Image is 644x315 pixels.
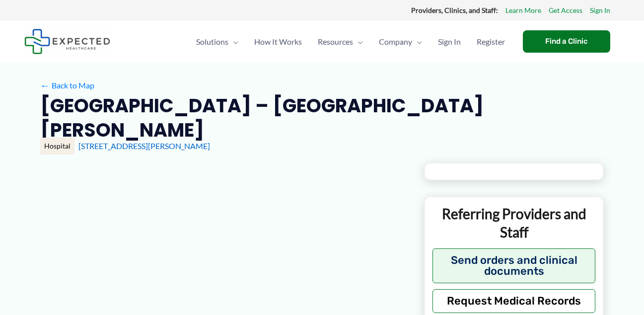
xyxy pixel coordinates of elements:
nav: Primary Site Navigation [188,24,513,59]
span: Register [477,24,505,59]
div: Hospital [40,138,74,155]
button: Send orders and clinical documents [432,248,596,283]
span: Menu Toggle [228,24,238,59]
a: How It Works [246,24,310,59]
span: Menu Toggle [412,24,422,59]
strong: Providers, Clinics, and Staff: [411,6,498,14]
button: Request Medical Records [432,289,596,313]
a: Sign In [590,4,610,17]
a: SolutionsMenu Toggle [188,24,246,59]
a: Learn More [505,4,541,17]
span: ← [40,80,50,90]
a: CompanyMenu Toggle [371,24,430,59]
a: Sign In [430,24,469,59]
span: Company [379,24,412,59]
a: Get Access [549,4,582,17]
p: Referring Providers and Staff [432,205,596,241]
span: Solutions [196,24,228,59]
img: Expected Healthcare Logo - side, dark font, small [24,29,110,54]
span: Sign In [438,24,461,59]
span: How It Works [254,24,302,59]
a: [STREET_ADDRESS][PERSON_NAME] [78,141,210,151]
h2: [GEOGRAPHIC_DATA] – [GEOGRAPHIC_DATA][PERSON_NAME] [40,93,596,143]
a: ←Back to Map [40,78,94,93]
a: Find a Clinic [523,30,610,53]
a: Register [469,24,513,59]
span: Menu Toggle [353,24,363,59]
span: Resources [318,24,353,59]
a: ResourcesMenu Toggle [310,24,371,59]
